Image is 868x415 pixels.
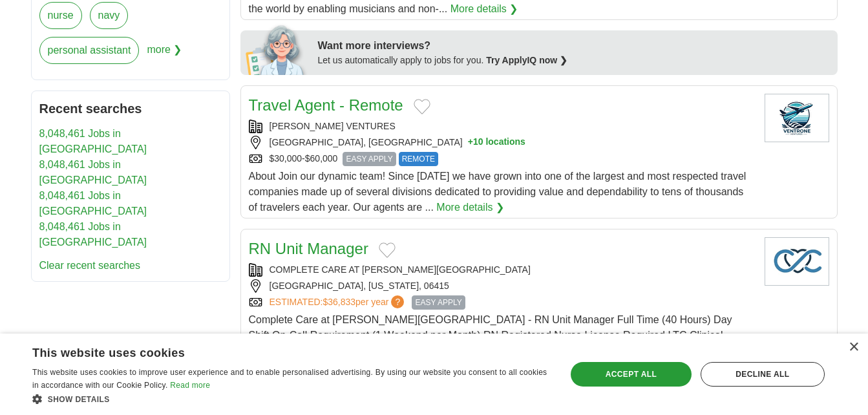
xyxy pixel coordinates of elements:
[468,136,473,149] span: +
[436,200,504,215] a: More details ❯
[412,295,465,310] span: EASY APPLY
[849,343,858,352] div: Close
[450,1,518,17] a: More details ❯
[39,37,140,64] a: personal assistant
[249,136,754,149] div: [GEOGRAPHIC_DATA], [GEOGRAPHIC_DATA]
[39,190,147,217] a: 8,048,461 Jobs in [GEOGRAPHIC_DATA]
[571,362,692,387] div: Accept all
[249,152,754,166] div: $30,000-$60,000
[414,99,430,114] button: Add to favorite jobs
[765,237,829,286] img: Company logo
[270,295,407,310] a: ESTIMATED:$36,833per year?
[391,295,404,308] span: ?
[48,395,110,404] span: Show details
[249,240,368,257] a: RN Unit Manager
[249,120,754,133] div: [PERSON_NAME] VENTURES
[318,54,830,67] div: Let us automatically apply to jobs for you.
[249,279,754,293] div: [GEOGRAPHIC_DATA], [US_STATE], 06415
[249,263,754,277] div: COMPLETE CARE AT [PERSON_NAME][GEOGRAPHIC_DATA]
[90,2,129,29] a: navy
[343,152,396,166] span: EASY APPLY
[246,23,308,75] img: apply-iq-scientist.png
[399,152,438,166] span: REMOTE
[701,362,825,387] div: Decline all
[39,99,222,118] h2: Recent searches
[170,381,210,390] a: Read more, opens a new window
[249,314,752,372] span: Complete Care at [PERSON_NAME][GEOGRAPHIC_DATA] - RN Unit Manager Full Time (40 Hours) Day Shift ...
[318,38,830,54] div: Want more interviews?
[147,37,182,72] span: more ❯
[323,297,355,307] span: $36,833
[468,136,525,149] button: +10 locations
[249,96,403,114] a: Travel Agent - Remote
[379,242,396,258] button: Add to favorite jobs
[39,159,147,186] a: 8,048,461 Jobs in [GEOGRAPHIC_DATA]
[39,260,141,271] a: Clear recent searches
[32,392,550,405] div: Show details
[765,94,829,142] img: Company logo
[39,128,147,154] a: 8,048,461 Jobs in [GEOGRAPHIC_DATA]
[39,2,82,29] a: nurse
[32,341,518,361] div: This website uses cookies
[32,368,547,390] span: This website uses cookies to improve user experience and to enable personalised advertising. By u...
[486,55,567,65] a: Try ApplyIQ now ❯
[39,221,147,248] a: 8,048,461 Jobs in [GEOGRAPHIC_DATA]
[249,171,746,213] span: About Join our dynamic team! Since [DATE] we have grown into one of the largest and most respecte...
